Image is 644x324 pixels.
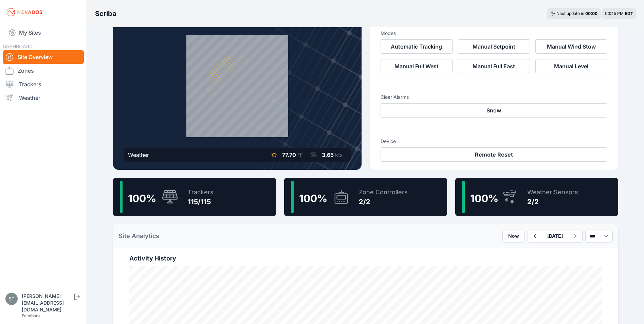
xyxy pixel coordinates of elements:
[556,11,584,16] span: Next update in
[458,59,530,73] button: Manual Full East
[128,192,156,204] span: 100 %
[3,24,84,41] a: My Sites
[129,254,602,263] h2: Activity History
[282,151,296,158] span: 77.70
[284,178,447,216] a: 100%Zone Controllers2/2
[118,231,159,241] h2: Site Analytics
[527,187,578,197] div: Weather Sensors
[455,178,618,216] a: 100%Weather Sensors2/2
[22,293,73,313] div: [PERSON_NAME][EMAIL_ADDRESS][DOMAIN_NAME]
[5,293,18,305] img: steve@nevados.solar
[3,77,84,91] a: Trackers
[3,43,33,49] span: DASHBOARD
[381,103,607,118] button: Snow
[381,30,396,37] h3: Modes
[335,151,343,158] span: kts
[3,64,84,77] a: Zones
[381,59,453,73] button: Manual Full West
[381,138,607,145] h3: Device
[381,147,607,162] button: Remote Reset
[605,11,624,16] span: 03:45 PM
[297,151,303,158] span: °F
[95,5,116,22] nav: Breadcrumb
[535,59,607,73] button: Manual Level
[381,39,453,54] button: Automatic Tracking
[625,11,633,16] span: EDT
[585,11,597,16] div: 00 : 00
[299,192,327,204] span: 100 %
[542,230,568,242] button: [DATE]
[322,151,334,158] span: 3.65
[502,230,525,242] button: Now
[113,178,276,216] a: 100%Trackers115/115
[128,151,149,159] div: Weather
[527,197,578,206] div: 2/2
[359,187,408,197] div: Zone Controllers
[5,7,43,18] img: Nevados
[95,9,116,18] h3: Scriba
[188,187,214,197] div: Trackers
[3,91,84,105] a: Weather
[359,197,408,206] div: 2/2
[381,94,607,101] h3: Clear Alarms
[470,192,498,204] span: 100 %
[535,39,607,54] button: Manual Wind Stow
[188,197,214,206] div: 115/115
[458,39,530,54] button: Manual Setpoint
[22,313,41,318] a: Feedback
[3,50,84,64] a: Site Overview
